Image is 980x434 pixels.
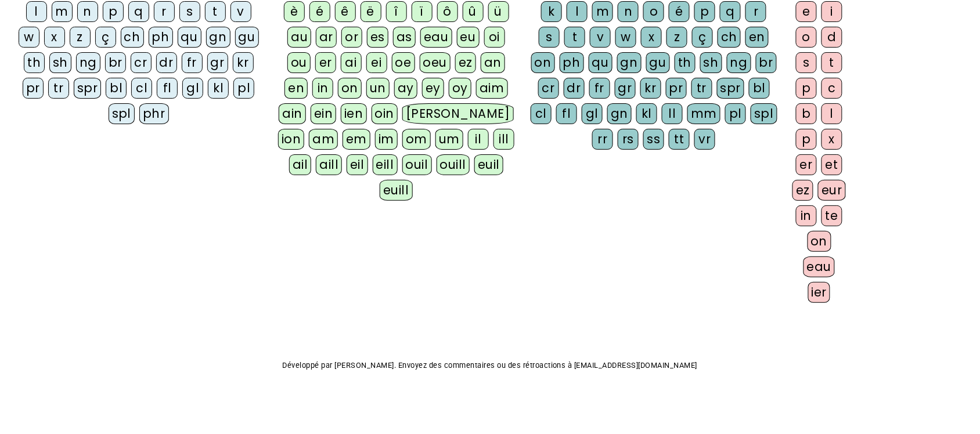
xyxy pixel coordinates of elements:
[727,52,751,73] div: ng
[589,52,613,73] div: qu
[531,103,552,124] div: cl
[675,52,696,73] div: th
[643,1,664,22] div: o
[316,27,337,48] div: ar
[751,103,777,124] div: spl
[640,78,661,99] div: kr
[662,103,683,124] div: ll
[402,154,432,175] div: ouil
[392,52,415,73] div: oe
[804,256,835,277] div: eau
[367,27,388,48] div: es
[373,154,398,175] div: eill
[131,52,152,73] div: cr
[592,1,613,22] div: m
[402,103,513,124] div: [PERSON_NAME]
[106,78,127,99] div: bl
[179,1,200,22] div: s
[646,52,670,73] div: gu
[822,27,842,48] div: d
[717,78,745,99] div: spr
[26,1,47,22] div: l
[756,52,777,73] div: br
[556,103,577,124] div: fl
[607,103,632,124] div: gn
[361,1,381,22] div: ë
[393,27,416,48] div: as
[394,78,417,99] div: ay
[488,1,509,22] div: ü
[592,129,613,150] div: rr
[208,78,229,99] div: kl
[796,52,817,73] div: s
[412,1,433,22] div: ï
[796,154,817,175] div: er
[128,1,149,22] div: q
[818,180,846,201] div: eur
[449,78,471,99] div: oy
[564,78,585,99] div: dr
[105,52,126,73] div: br
[617,52,642,73] div: gn
[822,205,842,226] div: te
[103,1,124,22] div: p
[386,1,407,22] div: î
[796,103,817,124] div: b
[687,103,720,124] div: mm
[284,78,308,99] div: en
[343,129,370,150] div: em
[420,27,452,48] div: eau
[366,52,387,73] div: ei
[284,1,305,22] div: è
[347,154,368,175] div: eil
[48,78,69,99] div: tr
[636,103,657,124] div: kl
[796,1,817,22] div: e
[24,52,45,73] div: th
[822,1,842,22] div: i
[287,52,311,73] div: ou
[718,27,741,48] div: ch
[745,27,769,48] div: en
[206,27,230,48] div: gn
[95,27,116,48] div: ç
[287,27,311,48] div: au
[822,103,842,124] div: l
[822,129,842,150] div: x
[156,52,177,73] div: dr
[9,359,971,372] p: Développé par [PERSON_NAME]. Envoyez des commentaires ou des rétroactions à [EMAIL_ADDRESS][DOMAI...
[808,231,831,252] div: on
[725,103,746,124] div: pl
[560,52,584,73] div: ph
[121,27,144,48] div: ch
[278,129,305,150] div: ion
[402,129,431,150] div: om
[792,180,813,201] div: ez
[311,103,337,124] div: ein
[341,52,362,73] div: ai
[822,78,842,99] div: c
[582,103,603,124] div: gl
[694,1,715,22] div: p
[476,78,508,99] div: aim
[481,52,505,73] div: an
[700,52,722,73] div: sh
[796,27,817,48] div: o
[375,129,398,150] div: im
[539,27,560,48] div: s
[694,129,715,150] div: vr
[422,78,444,99] div: ey
[474,154,503,175] div: euil
[230,1,251,22] div: v
[437,154,470,175] div: ouill
[182,52,203,73] div: fr
[615,78,636,99] div: gr
[309,1,330,22] div: é
[23,78,44,99] div: pr
[749,78,770,99] div: bl
[643,129,664,150] div: ss
[338,78,362,99] div: on
[435,129,463,150] div: um
[615,27,636,48] div: w
[420,52,451,73] div: oeu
